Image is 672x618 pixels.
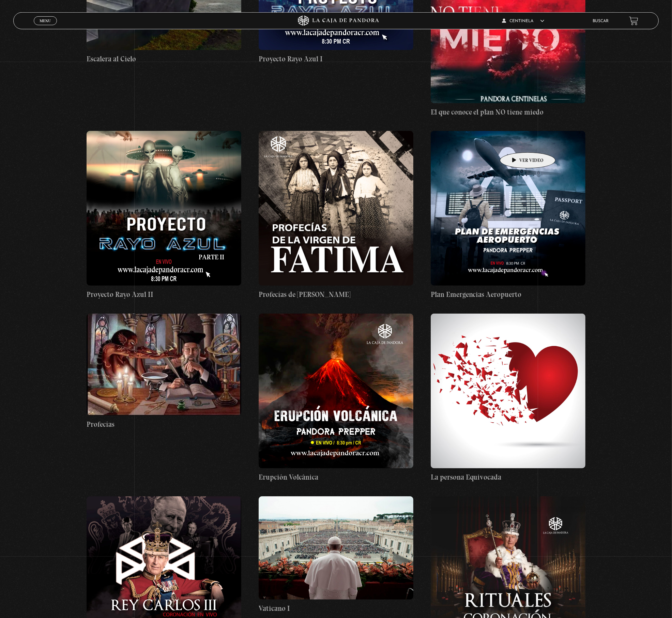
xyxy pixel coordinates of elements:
a: View your shopping cart [629,16,638,26]
a: La persona Equivocada [431,314,585,483]
span: Menu [40,19,51,23]
h4: La persona Equivocada [431,472,585,483]
h4: Profecías [87,419,241,430]
a: Proyecto Rayo Azul II [87,131,241,300]
h4: Escalera al Cielo [87,54,241,64]
a: Vaticano I [259,496,413,614]
a: Profecías [87,314,241,430]
a: Plan Emergencias Aeropuerto [431,131,585,300]
a: Profecías de [PERSON_NAME] [259,131,413,300]
h4: Plan Emergencias Aeropuerto [431,289,585,300]
span: CENTINELA [502,19,544,23]
h4: Vaticano I [259,603,413,614]
a: Erupción Volcánica [259,314,413,483]
h4: El que conoce el plan NO tiene miedo [431,107,585,118]
h4: Erupción Volcánica [259,472,413,483]
h4: Proyecto Rayo Azul I [259,54,413,64]
h4: Profecías de [PERSON_NAME] [259,289,413,300]
span: Cerrar [37,25,53,29]
a: Buscar [593,19,609,23]
h4: Proyecto Rayo Azul II [87,289,241,300]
